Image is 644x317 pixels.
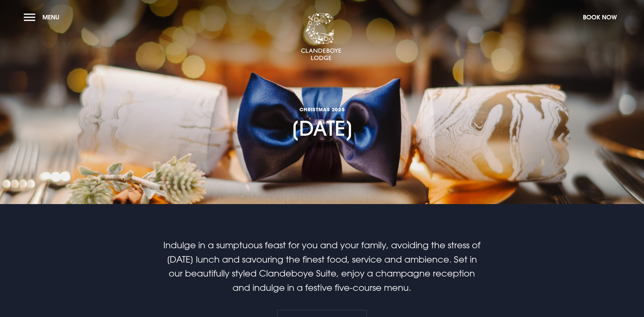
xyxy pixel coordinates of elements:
p: Indulge in a sumptuous feast for you and your family, avoiding the stress of [DATE] lunch and sav... [160,238,483,295]
img: Clandeboye Lodge [301,13,342,61]
span: CHRISTMAS 2025 [291,106,353,113]
h1: [DATE] [291,67,353,140]
button: Book Now [579,10,620,24]
span: Menu [42,13,59,21]
button: Menu [24,10,63,24]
